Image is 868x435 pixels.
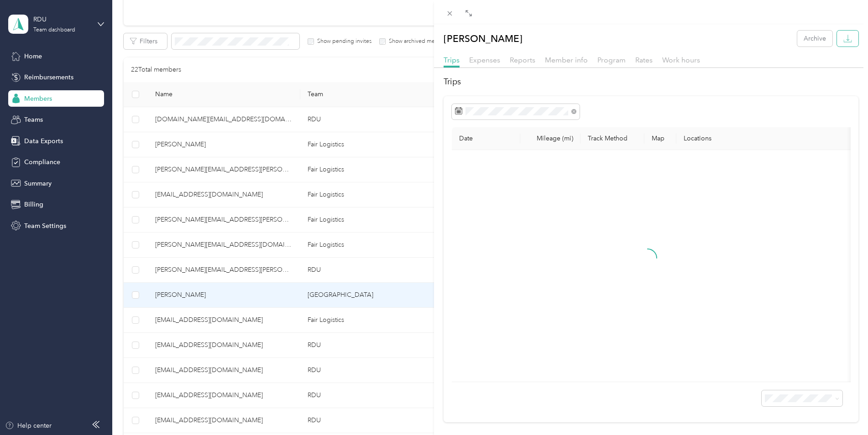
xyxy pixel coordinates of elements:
[444,56,460,64] span: Trips
[469,56,500,64] span: Expenses
[545,56,588,64] span: Member info
[817,384,868,435] iframe: Everlance-gr Chat Button Frame
[797,31,832,47] button: Archive
[520,127,580,150] th: Mileage (mi)
[662,56,700,64] span: Work hours
[644,127,676,150] th: Map
[510,56,535,64] span: Reports
[597,56,626,64] span: Program
[635,56,653,64] span: Rates
[580,127,644,150] th: Track Method
[444,31,523,47] p: [PERSON_NAME]
[452,127,520,150] th: Date
[444,76,858,88] h2: Trips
